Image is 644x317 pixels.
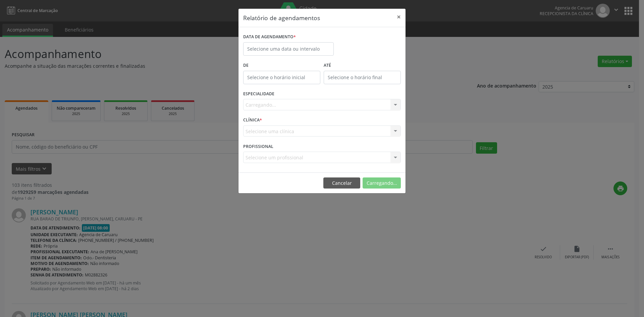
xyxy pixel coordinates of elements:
[323,177,360,189] button: Cancelar
[243,32,296,42] label: DATA DE AGENDAMENTO
[324,71,401,84] input: Selecione o horário final
[392,9,406,25] button: Close
[243,89,274,99] label: ESPECIALIDADE
[243,115,262,125] label: CLÍNICA
[243,71,320,84] input: Selecione o horário inicial
[324,60,401,71] label: ATÉ
[363,177,401,189] button: Carregando...
[243,141,273,152] label: PROFISSIONAL
[243,42,334,56] input: Selecione uma data ou intervalo
[243,60,320,71] label: De
[243,13,320,22] h5: Relatório de agendamentos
